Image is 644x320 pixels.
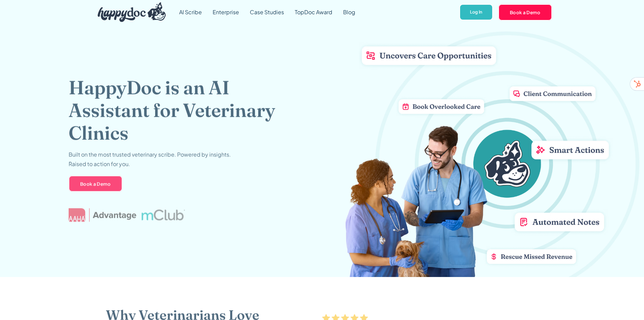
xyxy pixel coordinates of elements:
[498,4,552,20] a: Book a Demo
[69,150,231,169] p: Built on the most trusted veterinary scribe. Powered by insights. Raised to action for you.
[92,1,166,24] a: home
[459,4,493,21] a: Log In
[98,2,166,22] img: HappyDoc Logo: A happy dog with his ear up, listening.
[141,209,185,220] img: mclub logo
[69,76,297,144] h1: HappyDoc is an AI Assistant for Veterinary Clinics
[69,175,122,192] a: Book a Demo
[69,208,136,221] img: AAHA Advantage logo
